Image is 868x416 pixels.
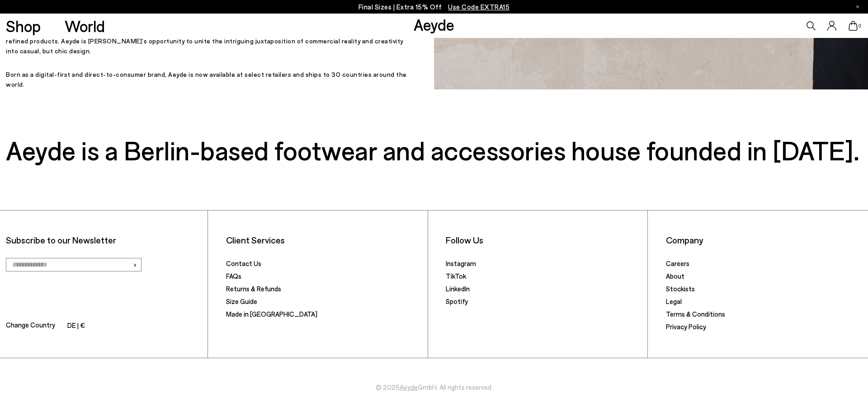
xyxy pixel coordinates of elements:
[6,18,41,34] a: Shop
[6,26,416,56] p: Each collection is a dialogue between brand and culture in which Dames translates contemporary an...
[666,272,684,280] a: About
[666,234,862,246] li: Company
[6,137,862,162] h3: Aeyde is a Berlin-based footwear and accessories house founded in [DATE].
[666,310,725,318] a: Terms & Conditions
[666,259,689,267] a: Careers
[414,15,454,34] a: Aeyde
[446,285,470,293] a: LinkedIn
[133,258,137,271] span: ›
[6,319,55,332] span: Change Country
[6,234,202,246] p: Subscribe to our Newsletter
[226,272,241,280] a: FAQs
[446,234,642,246] li: Follow Us
[6,70,416,90] p: Born as a digital-first and direct-to-consumer brand, Aeyde is now available at select retailers ...
[666,285,695,293] a: Stockists
[65,18,105,34] a: World
[226,310,317,318] a: Made in [GEOGRAPHIC_DATA]
[67,320,85,332] li: DE | €
[666,323,706,331] a: Privacy Policy
[666,297,682,305] a: Legal
[400,383,418,391] a: Aeyde
[359,1,510,13] p: Final Sizes | Extra 15% Off
[849,21,858,31] a: 0
[446,272,466,280] a: TikTok
[226,285,281,293] a: Returns & Refunds
[446,259,476,267] a: Instagram
[226,234,422,246] li: Client Services
[226,259,261,267] a: Contact Us
[448,3,509,11] span: Navigate to /collections/ss25-final-sizes
[226,297,257,305] a: Size Guide
[446,297,468,305] a: Spotify
[858,23,862,28] span: 0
